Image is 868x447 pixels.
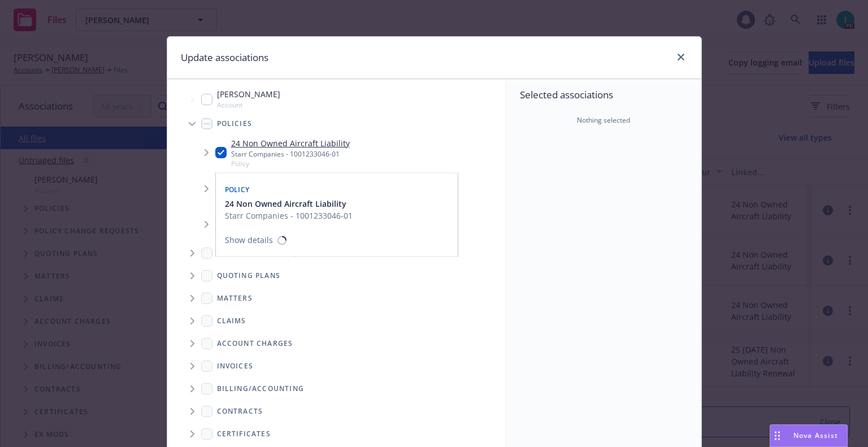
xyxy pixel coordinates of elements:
span: Invoices [217,363,254,370]
span: Policy [231,159,350,168]
a: 24 Non Owned Aircraft Liability [231,137,350,149]
span: Policies [217,120,253,127]
span: 24 Non Owned Aircraft Liability [225,198,346,210]
span: [PERSON_NAME] [217,88,280,100]
span: Starr Companies - 1001233046-01 [225,210,353,222]
div: Starr Companies - 1001233046-01 [231,149,350,159]
button: 24 Non Owned Aircraft Liability [225,198,353,210]
span: Matters [217,295,253,302]
div: Tree Example [167,86,506,377]
span: Account charges [217,340,293,347]
h1: Update associations [181,50,268,65]
span: Quoting plans [217,272,281,279]
span: Certificates [217,431,271,437]
span: Policy [225,185,250,195]
button: Nova Assist [770,424,848,447]
span: Selected associations [520,88,688,102]
span: Contracts [217,408,263,415]
span: Account [217,100,280,110]
span: Billing/Accounting [217,385,305,392]
a: close [674,50,688,64]
span: Nothing selected [577,115,630,125]
div: Drag to move [770,425,784,446]
span: Nova Assist [793,431,838,440]
span: Claims [217,318,246,324]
